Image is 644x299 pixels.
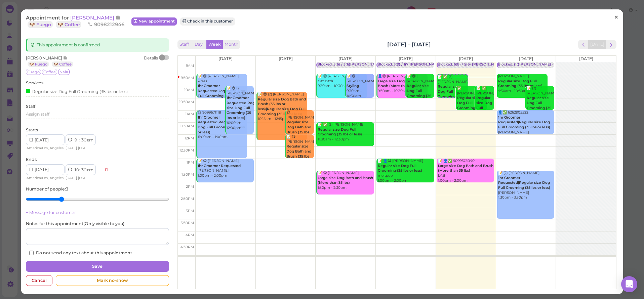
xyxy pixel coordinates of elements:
[56,275,169,286] div: Mark no-show
[26,221,124,227] label: Notes for this appointment ( Only visible to you )
[476,96,494,125] b: Regular size Dog Full Grooming (35 lbs or less)
[498,110,554,140] div: 👤✅ 6262905522 [PERSON_NAME] 11:00am - 12:00pm
[182,172,194,177] span: 1:30pm
[377,74,427,94] div: 👤😋 [PERSON_NAME] 9:30am - 10:30am
[438,62,580,67] div: Blocked: 6(8) / 5(6) [PERSON_NAME] Lulu [PERSON_NAME] • [PERSON_NAME]
[197,110,247,140] div: 😋 9099671118 11:00am - 1:00pm
[28,21,53,28] a: 🐶 Fuego
[26,103,35,110] label: Staff
[377,62,500,67] div: Blocked: 3(9) / 1(7)[PERSON_NAME],[PERSON_NAME] • appointment
[206,40,223,49] button: Week
[578,40,589,49] button: prev
[79,176,86,180] span: DST
[227,96,261,120] b: 1hr Groomer Requested|Regular size Dog Full Grooming (35 lbs or less)
[179,100,194,104] span: 10:30am
[498,115,550,129] b: 1hr Groomer Requested|Regular size Dog Full Grooming (35 lbs or less)
[131,17,177,26] a: New appointment
[26,55,63,60] span: [PERSON_NAME]
[198,164,241,168] b: 1hr Groomer Requested
[317,171,374,190] div: 📝 😋 [PERSON_NAME] 1:30pm - 2:30pm
[26,88,128,95] div: Regular size Dog Full Grooming (35 lbs or less)
[66,176,77,180] span: [DATE]
[579,56,593,61] span: [DATE]
[438,159,494,183] div: 📝 👤✅ 9099675040 LAB 1:00pm - 2:00pm
[116,14,121,21] span: Note
[26,80,43,86] label: Services
[317,122,374,142] div: 📝 ✅ (2) [PERSON_NAME] 11:30am - 12:30pm
[318,176,373,185] b: Large size Dog Bath and Brush (More than 35 lbs)
[180,124,194,128] span: 11:30am
[198,84,245,103] b: 1hr Groomer Requested|Large size Dog Full Grooming (More than 35 lbs)
[26,261,169,272] button: Save
[27,176,64,180] span: America/Los_Angeles
[26,157,37,163] label: Ends
[186,233,194,237] span: 4pm
[614,13,618,22] span: ×
[63,55,68,60] span: Note
[79,146,86,150] span: DST
[437,75,468,114] div: 📝 ✅ (3) [PERSON_NAME] 9:30am - 10:30am
[26,186,68,192] label: Number of people :
[286,110,314,150] div: 😋 [PERSON_NAME] 11:00am - 12:00pm
[26,112,49,117] span: Assign staff
[70,14,116,21] span: [PERSON_NAME]
[26,38,169,52] div: This appointment is confirmed
[191,40,207,49] button: Day
[177,40,191,49] button: Staff
[179,148,194,153] span: 12:30pm
[457,96,482,115] b: Regular size Dog Full Grooming (35 lbs or less)
[621,276,637,292] div: Open Intercom Messenger
[144,55,158,67] div: Details
[28,61,49,67] a: 🐶 Fuego
[226,86,254,130] div: 📝 😋 (2) [PERSON_NAME] 10:00am - 12:00pm
[186,209,194,213] span: 3pm
[387,41,431,48] h2: [DATE] – [DATE]
[29,250,132,256] label: Do not send any text about this appointment
[459,56,473,61] span: [DATE]
[286,144,311,163] b: Regular size Dog Bath and Brush (35 lbs or less)
[286,134,314,174] div: 📝 😋 [PERSON_NAME] 12:00pm - 1:00pm
[588,40,606,49] button: [DATE]
[181,221,194,225] span: 3:30pm
[185,136,194,140] span: 12pm
[26,275,52,286] div: Cancel
[42,69,57,75] span: Coffee
[180,245,194,249] span: 4:30pm
[279,56,293,61] span: [DATE]
[527,96,551,115] b: Regular size Dog Full Grooming (35 lbs or less)
[185,112,194,116] span: 11am
[407,84,431,103] b: Regular size Dog Full Grooming (35 lbs or less)
[198,115,245,134] b: 1hr Groomer Requested|Regular size Dog Full Grooming (35 lbs or less)
[187,160,194,165] span: 1pm
[286,120,311,139] b: Regular size Dog Bath and Brush (35 lbs or less)
[186,63,194,68] span: 9am
[197,159,254,178] div: 📝 😋 [PERSON_NAME] [PERSON_NAME] 1:00pm - 2:00pm
[257,92,307,122] div: 📝 😋 (2) [PERSON_NAME] 10:15am - 12:15pm
[181,76,194,80] span: 9:30am
[317,74,367,89] div: 📝 😋 [PERSON_NAME] 9:30am - 10:30am
[498,176,550,190] b: 1hr Groomer Requested|Regular size Dog Full Grooming (35 lbs or less)
[258,97,306,116] b: Regular size Dog Bath and Brush (35 lbs or less)|Regular size Dog Full Grooming (35 lbs or less)
[498,62,577,67] div: Blocked: ()()[PERSON_NAME] • appointment
[29,251,34,255] input: Do not send any text about this appointment
[438,164,493,173] b: Large size Dog Bath and Brush (More than 35 lbs)
[66,186,68,191] b: 3
[519,56,533,61] span: [DATE]
[56,21,81,28] a: 🐶 Coffee
[457,86,487,126] div: ✅ [PERSON_NAME] 10:00am - 11:00am
[378,164,422,173] b: Regular size Dog Full Grooming (35 lbs or less)
[186,184,194,189] span: 2pm
[318,79,333,83] b: Cat Bath
[498,79,542,88] b: Regular size Dog Full Grooming (35 lbs or less)
[26,175,101,181] div: | |
[26,14,128,28] div: Appointment for
[181,197,194,201] span: 2:30pm
[66,146,77,150] span: [DATE]
[26,127,38,133] label: Starts
[317,62,408,67] div: Blocked: 5(6) / 3(6)[PERSON_NAME] • appointment
[476,86,494,135] div: 📝 ✅ [PERSON_NAME] 10:00am - 11:00am
[346,74,374,98] div: 📝 😋 [PERSON_NAME] 9:30am - 10:30am
[406,74,434,114] div: 📝 😋 [PERSON_NAME] 9:30am - 10:30am
[26,69,41,75] span: Fuego
[438,84,462,103] b: Regular size Dog Full Grooming (35 lbs or less)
